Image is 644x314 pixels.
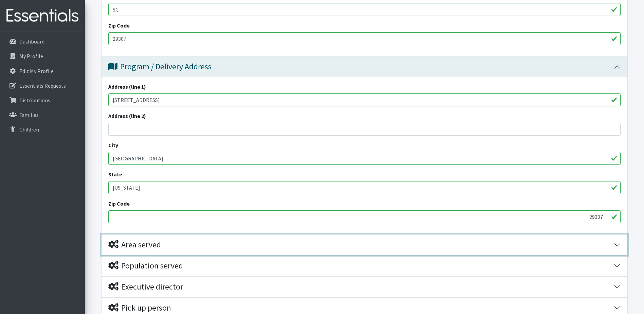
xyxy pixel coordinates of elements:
[108,83,146,91] label: Address (line 1)
[108,21,130,30] label: Zip Code
[108,112,146,120] label: Address (line 2)
[3,49,82,63] a: My Profile
[3,79,82,92] a: Essentials Requests
[19,126,39,133] p: Children
[3,64,82,78] a: Edit My Profile
[19,68,54,74] p: Edit My Profile
[3,123,82,136] a: Children
[108,282,183,292] div: Executive director
[19,82,66,89] p: Essentials Requests
[108,303,171,313] div: Pick up person
[108,240,161,250] div: Area served
[108,141,118,149] label: City
[102,277,627,297] button: Executive director
[19,53,43,59] p: My Profile
[3,35,82,48] a: Dashboard
[3,93,82,107] a: Distributions
[108,261,183,271] div: Population served
[108,199,130,208] label: Zip Code
[3,108,82,122] a: Families
[19,38,44,45] p: Dashboard
[19,97,50,104] p: Distributions
[19,111,39,118] p: Families
[102,256,627,276] button: Population served
[102,56,627,77] button: Program / Delivery Address
[102,234,627,255] button: Area served
[108,170,122,178] label: State
[3,4,82,27] img: HumanEssentials
[108,62,211,72] div: Program / Delivery Address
